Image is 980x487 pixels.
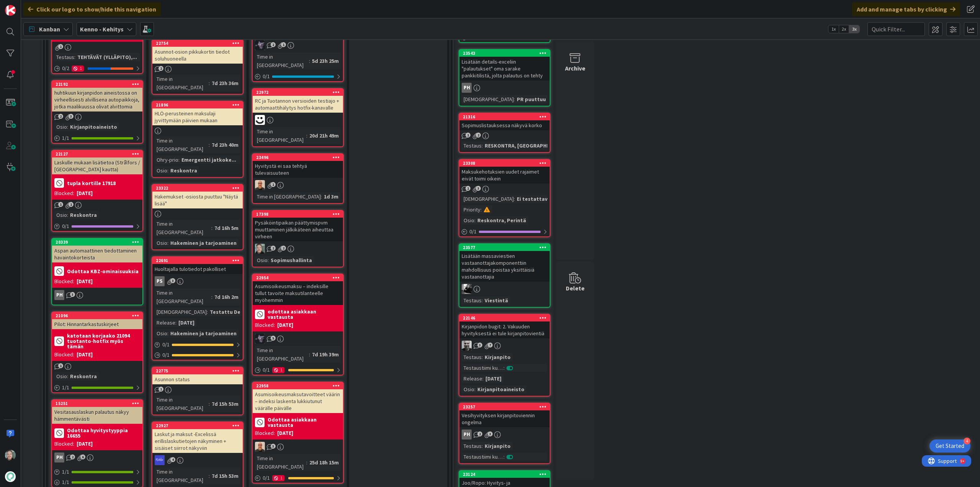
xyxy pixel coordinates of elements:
[67,211,68,219] span: :
[155,166,167,175] div: Osio
[255,346,309,363] div: Time in [GEOGRAPHIC_DATA]
[566,284,585,293] div: Delete
[155,455,165,465] img: RS
[211,224,212,232] span: :
[462,341,472,351] img: JH
[77,440,93,448] div: [DATE]
[152,350,243,360] div: 0/1
[152,264,243,274] div: Huoltajalla tulotiedot pakolliset
[253,382,343,413] div: 22958Asumisoikeusmaksutavoitteet väärin – indeksi laskenta lukkiutunut väärälle päivälle
[69,114,73,119] span: 3
[67,333,140,349] b: katotaan korjaako 21094 tuotanto-hotfix myös tämän
[70,454,75,459] span: 2
[168,329,238,338] div: Hakeminen ja tarjoaminen
[212,224,240,232] div: 7d 16h 5m
[68,211,99,219] div: Reskontra
[462,95,514,103] div: [DEMOGRAPHIC_DATA]
[483,374,503,383] div: [DATE]
[52,383,142,392] div: 1/1
[152,40,243,47] div: 22754
[56,239,142,245] div: 20339
[459,403,550,410] div: 23257
[256,155,343,160] div: 23496
[253,274,343,305] div: 22954Asumisoikeusmaksu – indeksille tullut tavoite maksutilanteelle myöhemmin
[255,127,306,144] div: Time in [GEOGRAPHIC_DATA]
[52,400,142,407] div: 15251
[482,374,483,383] span: :
[459,410,550,427] div: Vesihyvityksen kirjanpitoviennin ongelma
[178,156,180,164] span: :
[68,123,119,131] div: Kirjanpitoaineisto
[23,2,161,16] div: Click our logo to show/hide this navigation
[459,160,550,184] div: 23308Maksukehotuksien uudet rajaimet eivät toimi oikein
[459,57,550,80] div: Lisätään details-exceliin "palautukset" oma sarake pankkitilistä, jolta palautus on tehty
[263,72,270,80] span: 0 / 1
[309,350,310,359] span: :
[152,340,243,349] div: 0/1
[54,123,67,131] div: Osio
[152,40,243,64] div: 22754Asunnot-osion pikkukortin tiedot soluhuoneella
[483,296,510,305] div: Viestintä
[152,374,243,384] div: Asunnon status
[156,102,243,108] div: 21896
[256,275,343,280] div: 22954
[263,366,270,374] span: 0 / 1
[474,385,475,394] span: :
[168,239,238,247] div: Hakeminen ja tarjoaminen
[155,75,209,92] div: Time in [GEOGRAPHIC_DATA]
[162,351,170,359] span: 0 / 1
[56,401,142,406] div: 15251
[152,102,243,125] div: 21896HLÖ-perusteinen maksulaji jyvittymään päivien mukaan
[155,136,209,153] div: Time in [GEOGRAPHIC_DATA]
[74,53,75,61] span: :
[52,312,142,319] div: 21096
[253,244,343,254] div: VP
[929,439,970,453] div: Open Get Started checklist, remaining modules: 4
[964,438,970,444] div: 4
[480,205,482,214] span: :
[462,430,472,439] div: PH
[58,202,63,207] span: 1
[77,277,93,285] div: [DATE]
[52,239,142,246] div: 20339
[514,195,515,203] span: :
[463,315,550,321] div: 22146
[309,57,310,65] span: :
[52,246,142,262] div: Aspan automaattinen tiedottaminen havaintokorteista
[253,389,343,413] div: Asumisoikeusmaksutavoitteet väärin – indeksi laskenta lukkiutunut väärälle päivälle
[167,239,168,247] span: :
[52,157,142,174] div: Laskulle mukaan lisätietoa (Strålfors / [GEOGRAPHIC_DATA] kautta)
[271,336,276,341] span: 5
[465,133,470,138] span: 1
[39,3,42,9] div: 9+
[155,156,178,164] div: Ohry-prio
[253,161,343,178] div: Hyvitystä ei saa tehtyä tulevaisuuteen
[515,195,555,203] div: Ei testattavi...
[54,453,64,462] div: PH
[253,115,343,125] div: MH
[155,220,211,236] div: Time in [GEOGRAPHIC_DATA]
[271,444,276,449] span: 3
[67,269,139,274] b: Odottaa KBZ-ominaisuuksia
[483,141,571,150] div: RESKONTRA, [GEOGRAPHIC_DATA]
[281,42,286,47] span: 1
[253,334,343,344] div: LM
[52,221,142,231] div: 0/1
[152,276,243,286] div: PS
[52,290,142,300] div: PH
[152,422,243,453] div: 22927Laskut ja maksut -Excelissä erillislaskutietojen näkyminen + sisäiset siirrot näkyviin
[255,244,265,254] img: VP
[16,1,35,10] span: Support
[253,89,343,96] div: 22972
[488,343,493,348] span: 7
[465,186,470,191] span: 1
[39,25,60,34] span: Kanban
[269,256,314,264] div: Sopimushallinta
[476,133,481,138] span: 2
[462,374,482,383] div: Release
[307,131,341,140] div: 20d 21h 49m
[152,185,243,208] div: 23322Hakemukset -osiosta puuttuu "Näytä lisää"
[75,53,139,61] div: TEHTÄVÄT (YLLÄPITO),...
[488,431,493,436] span: 3
[459,284,550,294] div: KM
